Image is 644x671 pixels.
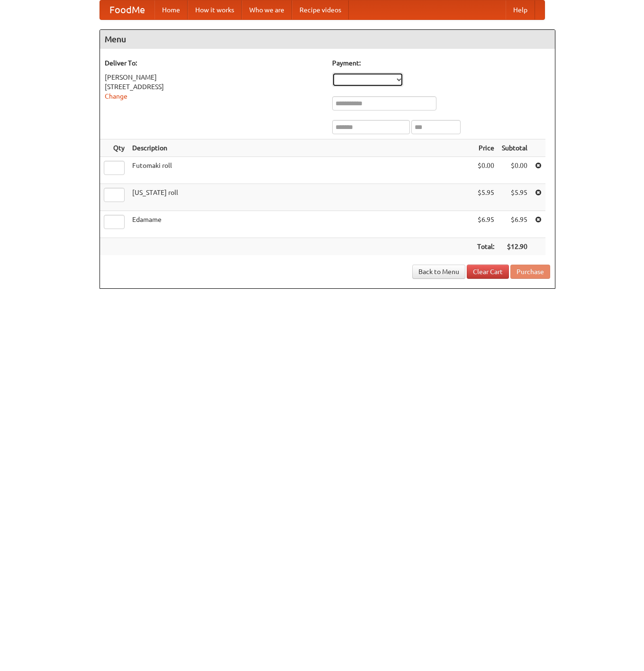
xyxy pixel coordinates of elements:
a: Change [105,92,127,100]
td: $0.00 [473,157,498,184]
th: Description [128,139,473,157]
h5: Payment: [332,58,550,68]
a: Clear Cart [467,265,509,279]
button: Purchase [510,265,550,279]
a: How it works [188,0,242,19]
td: $6.95 [473,211,498,238]
a: Home [154,0,188,19]
a: Back to Menu [412,265,465,279]
a: FoodMe [100,0,154,19]
th: Total: [473,238,498,256]
th: Price [473,139,498,157]
td: Futomaki roll [128,157,473,184]
h4: Menu [100,30,555,49]
a: Help [506,0,535,19]
td: $5.95 [473,184,498,211]
td: $0.00 [498,157,531,184]
th: $12.90 [498,238,531,256]
td: Edamame [128,211,473,238]
td: $5.95 [498,184,531,211]
a: Recipe videos [292,0,349,19]
th: Qty [100,139,128,157]
a: Who we are [242,0,292,19]
div: [STREET_ADDRESS] [105,82,323,92]
th: Subtotal [498,139,531,157]
td: [US_STATE] roll [128,184,473,211]
td: $6.95 [498,211,531,238]
div: [PERSON_NAME] [105,73,323,82]
h5: Deliver To: [105,58,323,68]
